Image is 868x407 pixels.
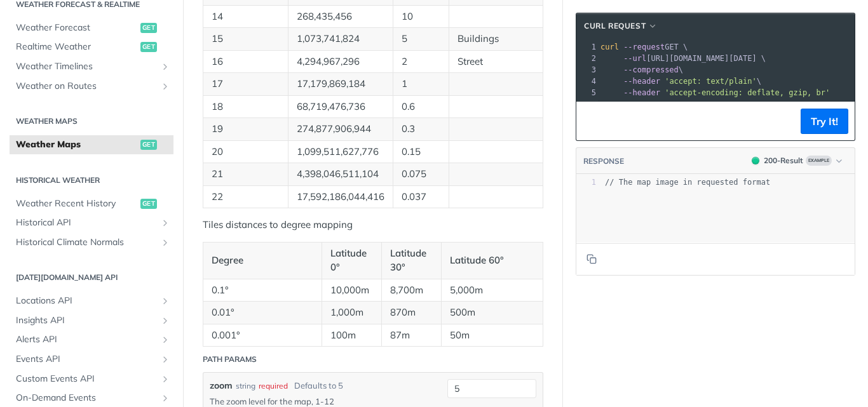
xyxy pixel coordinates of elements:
[576,177,596,188] div: 1
[10,213,173,232] a: Historical APIShow subpages for Historical API
[140,199,157,209] span: get
[381,242,441,279] th: Latitude 30°
[600,77,761,86] span: \
[16,80,157,93] span: Weather on Routes
[402,167,440,182] p: 0.075
[665,77,757,86] span: 'accept: text/plain'
[402,100,440,114] p: 0.6
[10,233,173,252] a: Historical Climate NormalsShow subpages for Historical Climate Normals
[203,354,257,365] div: Path Params
[297,55,384,69] p: 4,294,967,296
[16,314,157,327] span: Insights API
[16,60,157,73] span: Weather Timelines
[441,302,543,324] td: 500m
[752,157,759,164] span: 200
[203,302,322,324] td: 0.01°
[583,250,600,269] button: Copy to clipboard
[441,324,543,347] td: 50m
[600,43,688,51] span: GET \
[297,10,384,24] p: 268,435,456
[16,333,157,346] span: Alerts API
[160,62,170,72] button: Show subpages for Weather Timelines
[623,77,660,86] span: --header
[10,135,173,154] a: Weather Mapsget
[212,122,280,137] p: 19
[402,145,440,159] p: 0.15
[10,57,173,76] a: Weather TimelinesShow subpages for Weather Timelines
[16,41,137,53] span: Realtime Weather
[10,370,173,389] a: Custom Events APIShow subpages for Custom Events API
[600,65,683,74] span: \
[160,354,170,364] button: Show subpages for Events API
[402,55,440,69] p: 2
[160,218,170,228] button: Show subpages for Historical API
[580,20,662,32] button: cURL Request
[10,291,173,310] a: Locations APIShow subpages for Locations API
[160,237,170,248] button: Show subpages for Historical Climate Normals
[10,18,173,37] a: Weather Forecastget
[583,155,625,168] button: RESPONSE
[806,156,832,166] span: Example
[203,279,322,302] td: 0.1°
[381,302,441,324] td: 870m
[16,197,137,210] span: Weather Recent History
[16,22,137,34] span: Weather Forecast
[16,392,157,404] span: On-Demand Events
[10,311,173,330] a: Insights APIShow subpages for Insights API
[297,32,384,46] p: 1,073,741,824
[10,175,173,186] h2: Historical Weather
[402,32,440,46] p: 5
[764,155,803,166] div: 200 - Result
[10,350,173,369] a: Events APIShow subpages for Events API
[584,20,646,32] span: cURL Request
[236,380,255,392] div: string
[212,32,280,46] p: 15
[210,379,233,392] label: zoom
[801,109,848,134] button: Try It!
[322,302,381,324] td: 1,000m
[212,190,280,204] p: 22
[16,236,157,249] span: Historical Climate Normals
[576,76,598,87] div: 4
[10,37,173,57] a: Realtime Weatherget
[600,54,766,63] span: [URL][DOMAIN_NAME][DATE] \
[212,55,280,69] p: 16
[10,272,173,283] h2: [DATE][DOMAIN_NAME] API
[322,279,381,302] td: 10,000m
[297,122,384,137] p: 274,877,906,944
[203,242,322,279] th: Degree
[665,88,830,97] span: 'accept-encoding: deflate, gzip, br'
[441,279,543,302] td: 5,000m
[212,145,280,159] p: 20
[294,380,343,392] div: Defaults to 5
[140,23,157,33] span: get
[576,41,598,53] div: 1
[212,10,280,24] p: 14
[160,296,170,306] button: Show subpages for Locations API
[458,32,534,46] p: Buildings
[381,279,441,302] td: 8,700m
[10,330,173,349] a: Alerts APIShow subpages for Alerts API
[297,145,384,159] p: 1,099,511,627,776
[160,316,170,326] button: Show subpages for Insights API
[140,140,157,150] span: get
[402,77,440,91] p: 1
[203,218,543,232] p: Tiles distances to degree mapping
[212,77,280,91] p: 17
[458,55,534,69] p: Street
[16,373,157,385] span: Custom Events API
[210,396,428,407] p: The zoom level for the map, 1-12
[259,380,288,392] div: required
[441,242,543,279] th: Latitude 60°
[140,42,157,52] span: get
[605,178,770,187] span: // The map image in requested format
[160,374,170,384] button: Show subpages for Custom Events API
[402,122,440,137] p: 0.3
[583,112,600,131] button: Copy to clipboard
[10,116,173,127] h2: Weather Maps
[212,167,280,182] p: 21
[600,43,619,51] span: curl
[576,53,598,64] div: 2
[203,324,322,347] td: 0.001°
[16,138,137,151] span: Weather Maps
